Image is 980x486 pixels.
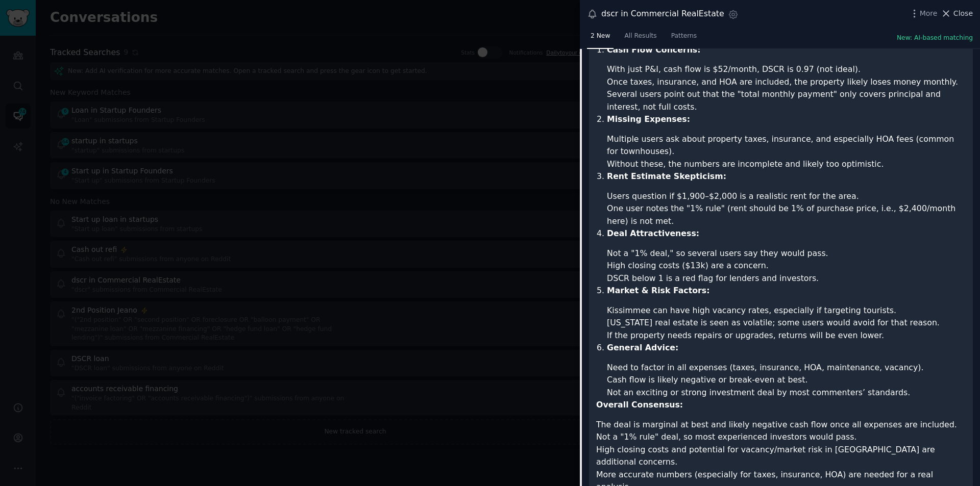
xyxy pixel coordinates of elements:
li: Kissimmee can have high vacancy rates, especially if targeting tourists. [607,304,966,317]
li: Not a "1% rule" deal, so most experienced investors would pass. [596,431,966,444]
a: Patterns [668,28,700,49]
li: Need to factor in all expenses (taxes, insurance, HOA, maintenance, vacancy). [607,362,966,374]
li: Not an exciting or strong investment deal by most commenters’ standards. [607,387,966,399]
span: More [920,8,938,19]
li: [US_STATE] real estate is seen as volatile; some users would avoid for that reason. [607,317,966,329]
li: High closing costs and potential for vacancy/market risk in [GEOGRAPHIC_DATA] are additional conc... [596,444,966,469]
li: Cash flow is likely negative or break-even at best. [607,374,966,387]
strong: Cash Flow Concerns: [607,45,701,55]
li: One user notes the "1% rule" (rent should be 1% of purchase price, i.e., $2,400/month here) is no... [607,202,966,227]
span: Patterns [671,32,697,41]
button: Close [941,8,973,19]
li: DSCR below 1 is a red flag for lenders and investors. [607,272,966,285]
li: Multiple users ask about property taxes, insurance, and especially HOA fees (common for townhouses). [607,133,966,158]
span: Close [953,8,973,19]
strong: General Advice: [607,343,678,352]
span: 2 New [591,32,610,41]
strong: Market & Risk Factors: [607,286,709,295]
li: Once taxes, insurance, and HOA are included, the property likely loses money monthly. [607,76,966,89]
strong: Deal Attractiveness: [607,228,699,238]
strong: Missing Expenses: [607,114,690,124]
li: The deal is marginal at best and likely negative cash flow once all expenses are included. [596,419,966,431]
li: Users question if $1,900–$2,000 is a realistic rent for the area. [607,190,966,203]
li: Several users point out that the "total monthly payment" only covers principal and interest, not ... [607,88,966,113]
a: 2 New [587,28,614,49]
li: Without these, the numbers are incomplete and likely too optimistic. [607,158,966,171]
button: New: AI-based matching [897,34,973,43]
div: dscr in Commercial RealEstate [601,8,724,20]
li: High closing costs ($13k) are a concern. [607,260,966,272]
li: Not a "1% deal," so several users say they would pass. [607,247,966,260]
li: With just P&I, cash flow is $52/month, DSCR is 0.97 (not ideal). [607,63,966,76]
button: More [909,8,938,19]
span: All Results [624,32,656,41]
a: All Results [621,28,660,49]
strong: Rent Estimate Skepticism: [607,171,726,181]
li: If the property needs repairs or upgrades, returns will be even lower. [607,329,966,342]
strong: Overall Consensus: [596,400,683,410]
